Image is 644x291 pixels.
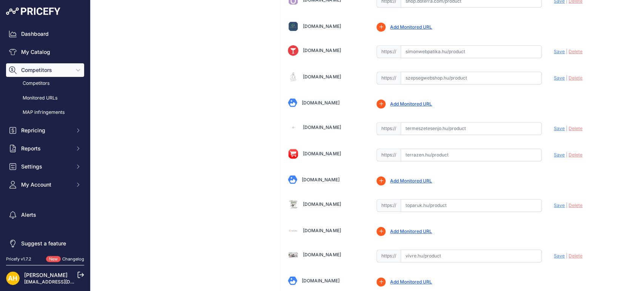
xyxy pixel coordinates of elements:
[377,149,401,161] span: https://
[401,45,542,58] input: simonwebpatika.hu/product
[566,126,567,131] span: |
[6,124,84,137] button: Repricing
[566,202,567,208] span: |
[554,49,565,54] span: Save
[303,252,341,257] a: [DOMAIN_NAME]
[566,253,567,259] span: |
[303,23,341,29] a: [DOMAIN_NAME]
[569,202,583,208] span: Delete
[554,75,565,81] span: Save
[303,201,341,207] a: [DOMAIN_NAME]
[390,178,432,184] a: Add Monitored URL
[6,27,84,41] a: Dashboard
[566,49,567,54] span: |
[377,45,401,58] span: https://
[377,250,401,262] span: https://
[390,228,432,234] a: Add Monitored URL
[6,92,84,105] a: Monitored URLs
[377,199,401,212] span: https://
[302,177,340,182] a: [DOMAIN_NAME]
[303,228,341,233] a: [DOMAIN_NAME]
[554,126,565,131] span: Save
[401,149,542,161] input: terrazen.hu/product
[401,72,542,84] input: szepsegwebshop.hu/product
[566,75,567,81] span: |
[6,237,84,250] a: Suggest a feature
[24,272,68,278] a: [PERSON_NAME]
[390,101,432,107] a: Add Monitored URL
[554,253,565,259] span: Save
[6,142,84,155] button: Reports
[302,100,340,106] a: [DOMAIN_NAME]
[401,199,542,212] input: toparuk.hu/product
[377,72,401,84] span: https://
[6,45,84,59] a: My Catalog
[569,126,583,131] span: Delete
[401,250,542,262] input: vivre.hu/product
[6,63,84,77] button: Competitors
[6,106,84,119] a: MAP infringements
[390,279,432,285] a: Add Monitored URL
[377,122,401,135] span: https://
[6,27,84,250] nav: Sidebar
[6,178,84,191] button: My Account
[554,202,565,208] span: Save
[21,127,71,134] span: Repricing
[21,66,71,74] span: Competitors
[569,75,583,81] span: Delete
[569,49,583,54] span: Delete
[6,8,60,15] img: Pricefy Logo
[302,278,340,283] a: [DOMAIN_NAME]
[24,279,103,285] a: [EMAIL_ADDRESS][DOMAIN_NAME]
[303,47,341,53] a: [DOMAIN_NAME]
[6,256,31,262] div: Pricefy v1.7.2
[303,74,341,80] a: [DOMAIN_NAME]
[46,256,61,262] span: New
[303,124,341,130] a: [DOMAIN_NAME]
[6,77,84,90] a: Competitors
[6,160,84,173] button: Settings
[569,253,583,259] span: Delete
[21,181,71,188] span: My Account
[303,151,341,156] a: [DOMAIN_NAME]
[6,208,84,222] a: Alerts
[62,256,84,262] a: Changelog
[566,152,567,158] span: |
[401,122,542,135] input: termeszetesenjo.hu/product
[554,152,565,158] span: Save
[21,163,71,170] span: Settings
[21,145,71,152] span: Reports
[390,24,432,30] a: Add Monitored URL
[569,152,583,158] span: Delete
